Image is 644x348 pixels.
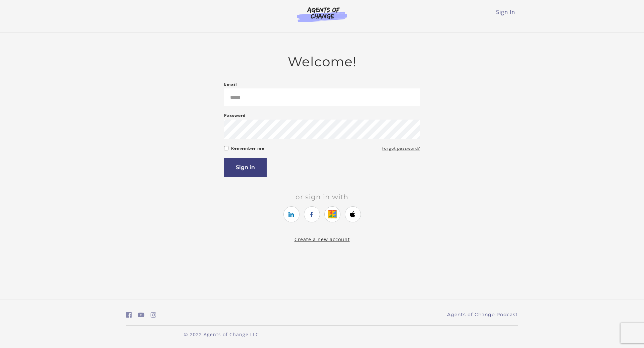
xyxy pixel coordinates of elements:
[324,206,340,222] a: https://courses.thinkific.com/users/auth/google?ss%5Breferral%5D=&ss%5Buser_return_to%5D=&ss%5Bvi...
[224,54,420,70] h2: Welcome!
[345,206,361,222] a: https://courses.thinkific.com/users/auth/apple?ss%5Breferral%5D=&ss%5Buser_return_to%5D=&ss%5Bvis...
[138,312,145,318] i: https://www.youtube.com/c/AgentsofChangeTestPrepbyMeaganMitchell (Open in a new window)
[304,206,320,222] a: https://courses.thinkific.com/users/auth/facebook?ss%5Breferral%5D=&ss%5Buser_return_to%5D=&ss%5B...
[231,144,264,152] label: Remember me
[126,310,132,320] a: https://www.facebook.com/groups/aswbtestprep (Open in a new window)
[294,236,350,242] a: Create a new account
[496,8,515,16] a: Sign In
[151,310,156,320] a: https://www.instagram.com/agentsofchangeprep/ (Open in a new window)
[382,144,420,152] a: Forgot password?
[224,80,237,88] label: Email
[447,311,518,318] a: Agents of Change Podcast
[224,112,246,120] label: Password
[283,206,300,222] a: https://courses.thinkific.com/users/auth/linkedin?ss%5Breferral%5D=&ss%5Buser_return_to%5D=&ss%5B...
[224,158,267,177] button: Sign in
[126,312,132,318] i: https://www.facebook.com/groups/aswbtestprep (Open in a new window)
[126,331,317,338] p: © 2022 Agents of Change LLC
[290,193,354,201] span: Or sign in with
[290,7,354,22] img: Agents of Change Logo
[151,312,156,318] i: https://www.instagram.com/agentsofchangeprep/ (Open in a new window)
[138,310,145,320] a: https://www.youtube.com/c/AgentsofChangeTestPrepbyMeaganMitchell (Open in a new window)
